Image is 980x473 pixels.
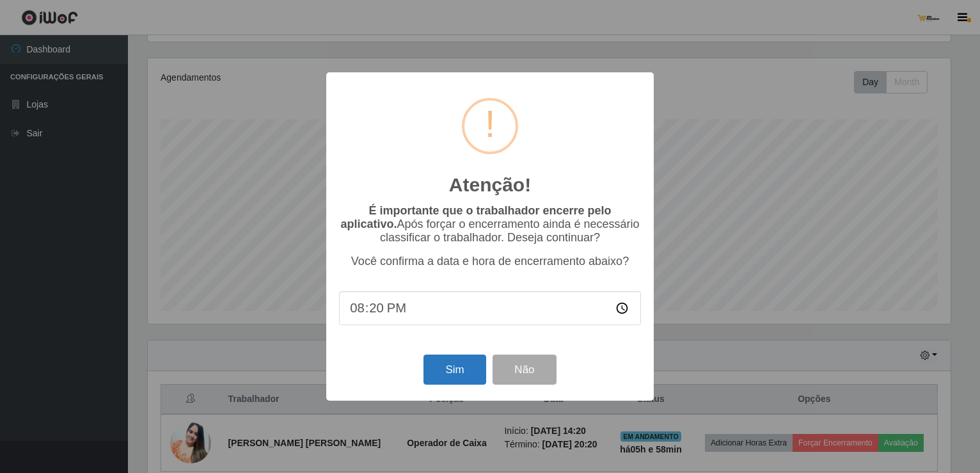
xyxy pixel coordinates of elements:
button: Sim [423,355,486,385]
h2: Atenção! [449,173,531,196]
p: Você confirma a data e hora de encerramento abaixo? [339,255,641,268]
b: É importante que o trabalhador encerre pelo aplicativo. [340,204,611,230]
button: Não [493,355,556,385]
p: Após forçar o encerramento ainda é necessário classificar o trabalhador. Deseja continuar? [339,204,641,245]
